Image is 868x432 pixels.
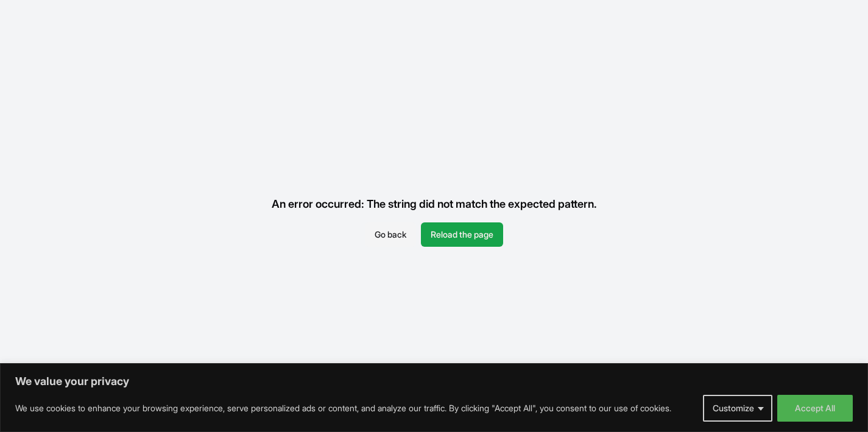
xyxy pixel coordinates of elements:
p: We use cookies to enhance your browsing experience, serve personalized ads or content, and analyz... [15,401,671,416]
button: Go back [365,222,416,247]
button: Customize [703,395,772,422]
p: We value your privacy [15,374,853,389]
button: Reload the page [421,222,503,247]
div: An error occurred: The string did not match the expected pattern. [262,186,607,222]
button: Accept All [777,395,853,422]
